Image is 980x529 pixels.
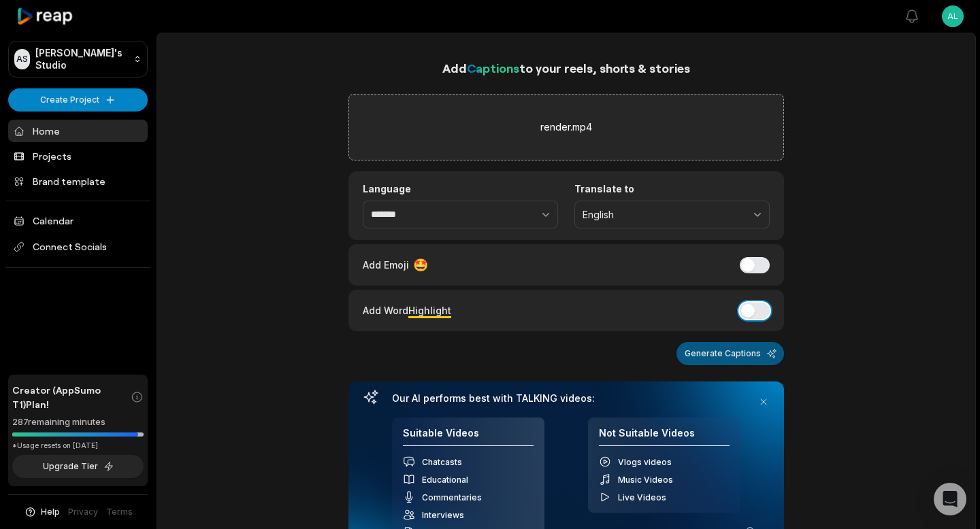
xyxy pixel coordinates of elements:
[363,183,558,195] label: Language
[106,506,133,518] a: Terms
[618,475,673,485] span: Music Videos
[413,256,428,274] span: 🤩
[934,483,966,515] div: Open Intercom Messenger
[403,427,534,447] h4: Suitable Videos
[408,305,451,316] span: Highlight
[12,455,144,478] button: Upgrade Tier
[12,441,144,451] div: *Usage resets on [DATE]
[363,301,451,320] div: Add Word
[676,342,784,365] button: Generate Captions
[8,235,148,259] span: Connect Socials
[12,383,131,411] span: Creator (AppSumo T1) Plan!
[574,183,770,195] label: Translate to
[8,145,148,167] a: Projects
[35,47,128,71] p: [PERSON_NAME]'s Studio
[24,506,60,518] button: Help
[574,201,770,229] button: English
[392,392,740,405] h3: Our AI performs best with TALKING videos:
[8,209,148,232] a: Calendar
[14,49,30,69] div: AS
[422,475,468,485] span: Educational
[467,61,519,75] span: Captions
[583,209,742,221] span: English
[8,88,148,112] button: Create Project
[41,506,60,518] span: Help
[422,457,462,467] span: Chatcasts
[348,58,784,78] h1: Add to your reels, shorts & stories
[540,119,592,135] label: render.mp4
[422,492,482,502] span: Commentaries
[422,510,464,520] span: Interviews
[618,457,672,467] span: Vlogs videos
[12,415,144,429] div: 287 remaining minutes
[363,258,409,272] span: Add Emoji
[68,506,98,518] a: Privacy
[8,120,148,142] a: Home
[8,170,148,192] a: Brand template
[599,427,730,447] h4: Not Suitable Videos
[618,492,666,502] span: Live Videos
